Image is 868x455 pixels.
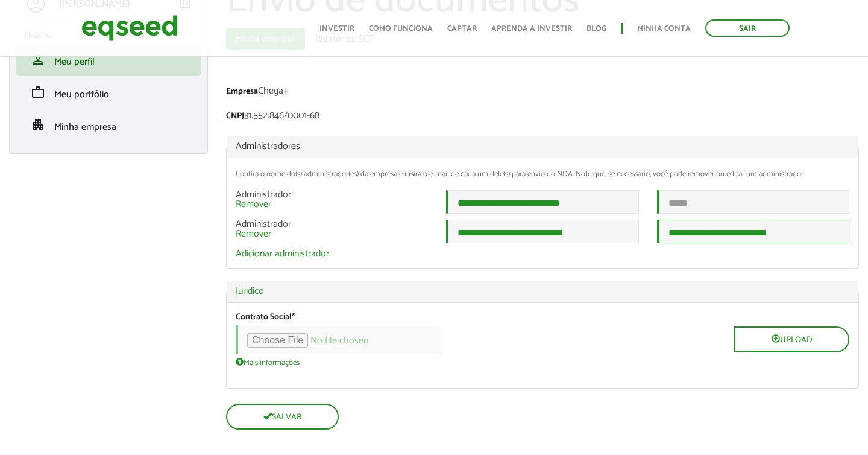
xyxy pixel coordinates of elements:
a: Captar [447,25,477,33]
a: Como funciona [369,25,433,33]
a: apartmentMinha empresa [25,118,192,132]
img: EqSeed [81,12,178,44]
a: workMeu portfólio [25,85,192,100]
a: Aprenda a investir [491,25,572,33]
label: Empresa [226,87,258,96]
li: Meu portfólio [16,76,201,109]
li: Meu perfil [16,43,201,76]
button: Salvar [226,404,339,430]
a: Jurídico [236,287,849,296]
span: Minha empresa [54,119,116,135]
a: Sair [705,19,790,37]
div: 31.552.846/0001-68 [226,111,859,124]
a: personMeu perfil [25,52,192,67]
li: Minha empresa [16,109,201,141]
a: Blog [587,25,606,33]
a: Mais informações [236,357,300,367]
a: Remover [236,229,271,239]
div: Administrador [227,220,437,239]
div: Chega+ [226,86,859,99]
span: work [31,85,45,100]
span: person [31,52,45,67]
button: Upload [734,326,849,352]
div: Confira o nome do(s) administrador(es) da empresa e insira o e-mail de cada um dele(s) para envio... [236,170,849,178]
span: apartment [31,118,45,132]
a: Adicionar administrador [236,249,329,259]
a: Minha conta [637,25,691,33]
span: Este campo é obrigatório. [292,310,295,324]
a: Investir [319,25,354,33]
span: Meu portfólio [54,86,109,103]
div: Administrador [227,190,437,209]
span: Meu perfil [54,54,95,70]
a: Remover [236,200,271,209]
label: Contrato Social [236,313,295,322]
label: CNPJ [226,112,244,121]
span: Administradores [236,138,300,154]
